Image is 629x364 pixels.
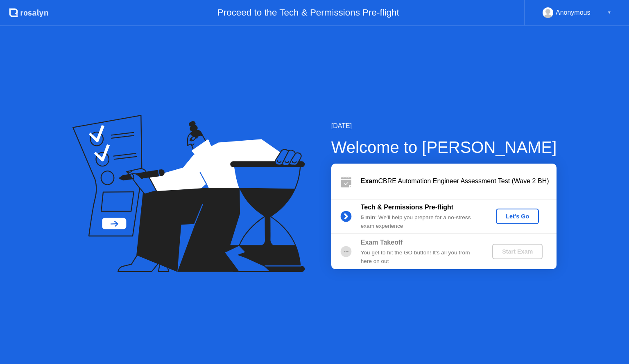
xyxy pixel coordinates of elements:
b: Exam Takeoff [361,239,403,246]
div: Welcome to [PERSON_NAME] [331,135,557,160]
b: 5 min [361,214,376,220]
div: Anonymous [556,7,591,18]
div: : We’ll help you prepare for a no-stress exam experience [361,213,479,230]
b: Exam [361,178,378,184]
div: CBRE Automation Engineer Assessment Test (Wave 2 BH) [361,176,557,186]
b: Tech & Permissions Pre-flight [361,204,453,211]
div: Start Exam [496,248,539,255]
div: Let's Go [499,213,536,220]
button: Start Exam [492,244,543,259]
button: Let's Go [496,209,539,224]
div: You get to hit the GO button! It’s all you from here on out [361,249,479,265]
div: ▼ [607,7,611,18]
div: [DATE] [331,121,557,131]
